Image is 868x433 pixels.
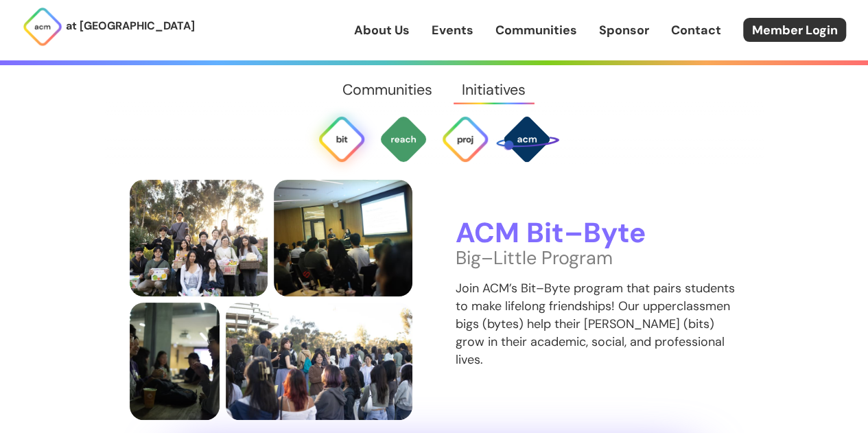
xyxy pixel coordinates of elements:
h3: ACM Bit–Byte [456,218,739,249]
img: ACM Projects [441,115,490,164]
a: Member Login [743,18,846,42]
a: Sponsor [599,21,649,39]
img: members talk over some tapioca express "boba" [130,303,220,420]
p: Join ACM’s Bit–Byte program that pairs students to make lifelong friendships! Our upperclassmen b... [456,279,739,368]
img: Bit Byte [317,115,366,164]
img: members at bit byte allocation [226,303,412,420]
a: About Us [354,21,410,39]
a: Initiatives [447,65,541,115]
img: SPACE [494,106,559,172]
a: Events [432,21,473,39]
a: Communities [327,65,447,115]
p: at [GEOGRAPHIC_DATA] [66,17,195,35]
img: one or two trees in the bit byte program [130,180,268,297]
a: Contact [671,21,721,39]
a: Communities [495,21,577,39]
p: Big–Little Program [456,249,739,267]
img: VP Membership Tony presents tips for success for the bit byte program [274,180,412,297]
img: ACM Logo [22,6,63,47]
a: at [GEOGRAPHIC_DATA] [22,6,195,47]
img: ACM Outreach [379,115,428,164]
